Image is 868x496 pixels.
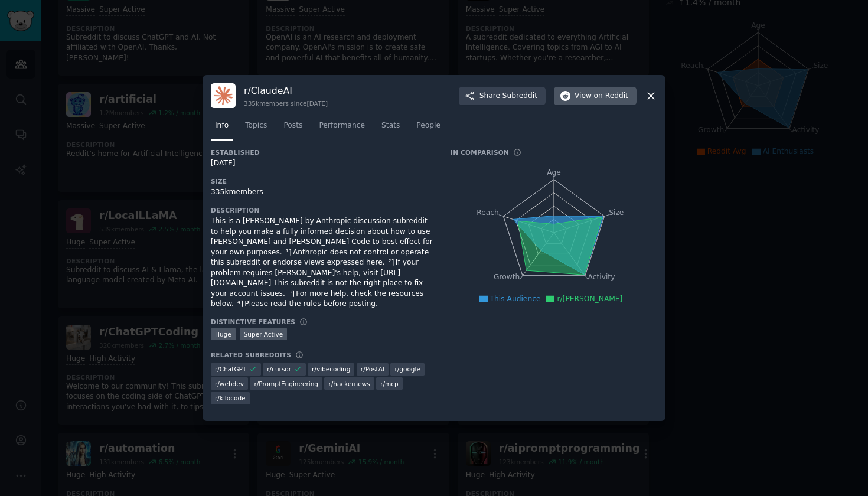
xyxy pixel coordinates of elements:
[381,120,400,131] span: Stats
[241,116,271,141] a: Topics
[211,206,434,214] h3: Description
[215,120,229,131] span: Info
[267,365,291,373] span: r/ cursor
[211,148,434,156] h3: Established
[394,365,420,373] span: r/ google
[328,380,370,388] span: r/ hackernews
[279,116,306,141] a: Posts
[479,91,537,102] span: Share
[490,295,541,303] span: This Audience
[244,84,328,97] h3: r/ ClaudeAI
[211,216,434,309] div: This is a [PERSON_NAME] by Anthropic discussion subreddit to help you make a fully informed decis...
[361,365,384,373] span: r/ PostAI
[554,87,637,106] button: Viewon Reddit
[377,116,404,141] a: Stats
[380,380,399,388] span: r/ mcp
[312,365,350,373] span: r/ vibecoding
[588,273,615,282] tspan: Activity
[412,116,445,141] a: People
[211,328,236,340] div: Huge
[211,187,434,198] div: 335k members
[494,273,520,282] tspan: Growth
[477,208,499,217] tspan: Reach
[211,116,233,141] a: Info
[451,148,509,156] h3: In Comparison
[244,99,328,107] div: 335k members since [DATE]
[416,120,440,131] span: People
[215,380,244,388] span: r/ webdev
[245,120,267,131] span: Topics
[502,91,537,102] span: Subreddit
[215,394,246,402] span: r/ kilocode
[215,365,246,373] span: r/ ChatGPT
[211,318,295,326] h3: Distinctive Features
[211,83,236,108] img: ClaudeAI
[557,295,622,303] span: r/[PERSON_NAME]
[211,351,291,359] h3: Related Subreddits
[319,120,365,131] span: Performance
[211,177,434,185] h3: Size
[240,328,288,340] div: Super Active
[575,91,628,102] span: View
[547,168,561,177] tspan: Age
[609,208,624,217] tspan: Size
[315,116,369,141] a: Performance
[211,158,434,169] div: [DATE]
[594,91,628,102] span: on Reddit
[254,380,318,388] span: r/ PromptEngineering
[459,87,546,106] button: ShareSubreddit
[283,120,302,131] span: Posts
